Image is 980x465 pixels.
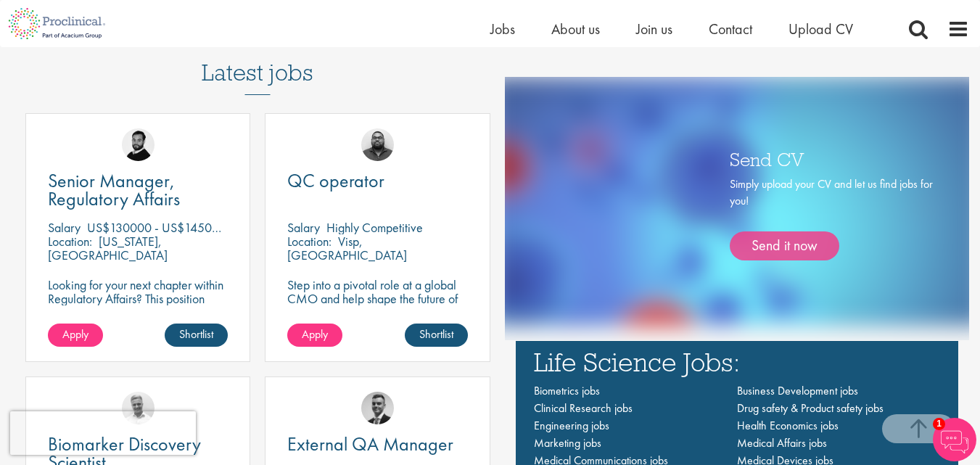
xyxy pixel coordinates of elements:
a: QC operator [287,172,467,190]
span: External QA Manager [287,432,453,456]
h3: Life Science Jobs: [534,348,941,375]
img: Ashley Bennett [361,128,394,161]
a: External QA Manager [287,435,467,453]
a: Upload CV [788,20,853,38]
a: Biometrics jobs [534,383,600,398]
a: Send it now [730,231,839,260]
p: Step into a pivotal role at a global CMO and help shape the future of healthcare manufacturing. [287,278,467,319]
span: Salary [287,219,320,236]
a: Jobs [490,20,515,38]
a: Join us [636,20,672,38]
a: Business Development jobs [737,383,858,398]
p: Highly Competitive [326,219,423,236]
span: 1 [933,418,945,430]
h3: Send CV [730,149,933,168]
p: Looking for your next chapter within Regulatory Affairs? This position leading projects and worki... [48,278,228,347]
span: Apply [302,326,328,342]
a: Marketing jobs [534,435,601,450]
span: Salary [48,219,81,236]
span: Apply [62,326,88,342]
a: Engineering jobs [534,418,609,433]
span: Senior Manager, Regulatory Affairs [48,168,180,211]
a: Apply [287,324,342,347]
a: About us [551,20,600,38]
span: Location: [287,233,332,250]
div: Simply upload your CV and let us find jobs for you! [730,176,933,260]
h3: Latest jobs [202,24,313,95]
p: [US_STATE], [GEOGRAPHIC_DATA] [48,233,168,263]
span: QC operator [287,168,384,193]
img: Chatbot [933,418,976,461]
a: Health Economics jobs [737,418,839,433]
img: Nick Walker [122,128,155,161]
a: Drug safety & Product safety jobs [737,400,884,416]
a: Contact [709,20,752,38]
a: Apply [48,324,103,347]
p: US$130000 - US$145000 per annum [87,219,281,236]
a: Medical Affairs jobs [737,435,827,450]
p: Visp, [GEOGRAPHIC_DATA] [287,233,407,263]
a: Shortlist [165,324,228,347]
iframe: reCAPTCHA [10,411,196,455]
span: Location: [48,233,92,250]
img: Joshua Bye [122,392,155,424]
a: Senior Manager, Regulatory Affairs [48,172,228,208]
a: Clinical Research jobs [534,400,633,416]
a: Shortlist [405,324,468,347]
img: Alex Bill [361,392,394,424]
